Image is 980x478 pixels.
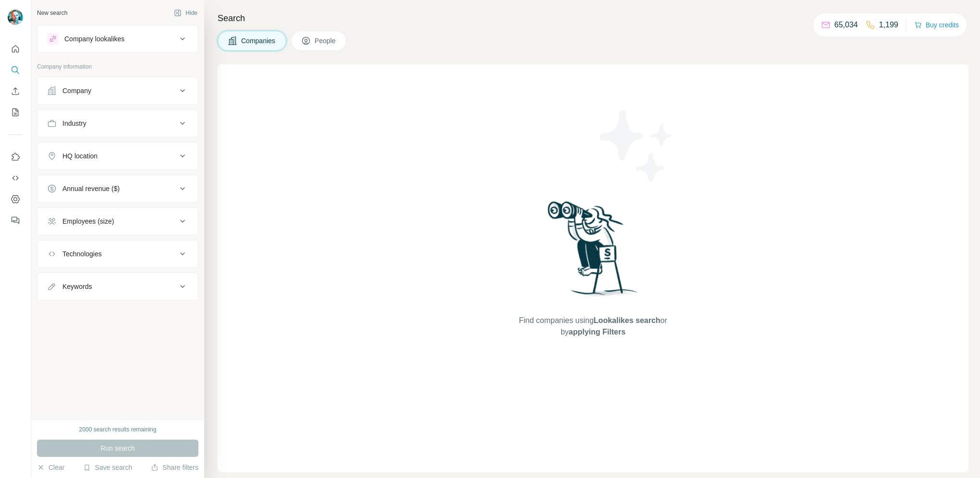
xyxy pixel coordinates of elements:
p: 65,034 [834,19,858,31]
span: Find companies using or by [516,315,670,338]
div: Company lookalikes [64,34,124,44]
div: Company [62,86,91,96]
button: My lists [8,104,23,121]
img: Avatar [8,10,23,25]
button: Employees (size) [37,210,198,233]
div: Technologies [62,249,102,259]
button: Clear [37,463,64,472]
div: Employees (size) [62,216,114,226]
button: Share filters [151,463,198,472]
span: People [315,36,337,46]
button: Keywords [37,275,198,298]
div: Annual revenue ($) [62,184,120,193]
button: Technologies [37,242,198,265]
button: Annual revenue ($) [37,177,198,200]
span: Companies [241,36,276,46]
h4: Search [218,12,968,25]
p: Company information [37,62,198,71]
button: Buy credits [914,18,959,32]
p: 1,199 [879,19,898,31]
div: 2000 search results remaining [79,425,157,434]
button: Company [37,79,198,102]
button: Use Surfe on LinkedIn [8,148,23,166]
button: HQ location [37,144,198,167]
img: Surfe Illustration - Woman searching with binoculars [543,199,643,306]
div: Keywords [62,282,92,291]
img: Surfe Illustration - Stars [593,103,680,189]
div: Industry [62,119,86,128]
button: Quick start [8,40,23,58]
div: New search [37,9,67,17]
button: Feedback [8,212,23,229]
button: Dashboard [8,191,23,208]
button: Save search [83,463,132,472]
button: Use Surfe API [8,169,23,187]
button: Search [8,61,23,79]
button: Company lookalikes [37,27,198,50]
div: HQ location [62,151,98,161]
span: applying Filters [569,328,625,336]
button: Enrich CSV [8,83,23,100]
button: Industry [37,112,198,135]
span: Lookalikes search [594,316,661,324]
button: Hide [167,6,204,20]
